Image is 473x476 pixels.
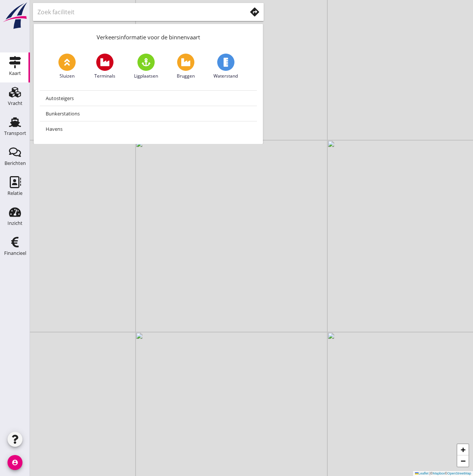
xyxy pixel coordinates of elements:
span: Waterstand [213,73,238,79]
div: Verkeersinformatie voor de binnenvaart [34,24,263,48]
a: Zoom in [457,444,469,455]
img: logo-small.a267ee39.svg [1,2,28,30]
div: Transport [4,131,26,136]
a: Zoom out [457,455,469,467]
a: Waterstand [213,54,238,79]
input: Zoek faciliteit [37,6,236,18]
div: Bunkerstations [46,109,251,118]
a: Leaflet [415,472,428,475]
div: © © [413,471,473,476]
div: Autosteigers [46,94,251,103]
a: Ligplaatsen [134,54,158,79]
div: Relatie [7,191,22,196]
i: account_circle [7,455,22,470]
a: Bruggen [177,54,195,79]
a: OpenStreetMap [447,472,471,475]
div: Kaart [9,71,21,76]
div: Vracht [8,101,22,106]
span: + [461,445,466,454]
span: Ligplaatsen [134,73,158,79]
a: Sluizen [58,54,76,79]
a: Terminals [94,54,115,79]
span: Terminals [94,73,115,79]
span: Sluizen [60,73,75,79]
a: Mapbox [433,472,445,475]
div: Inzicht [7,221,22,226]
div: Financieel [4,251,26,256]
span: Bruggen [177,73,195,79]
span: − [461,456,466,466]
span: | [430,472,430,475]
div: Berichten [4,161,26,166]
div: Havens [46,124,251,133]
